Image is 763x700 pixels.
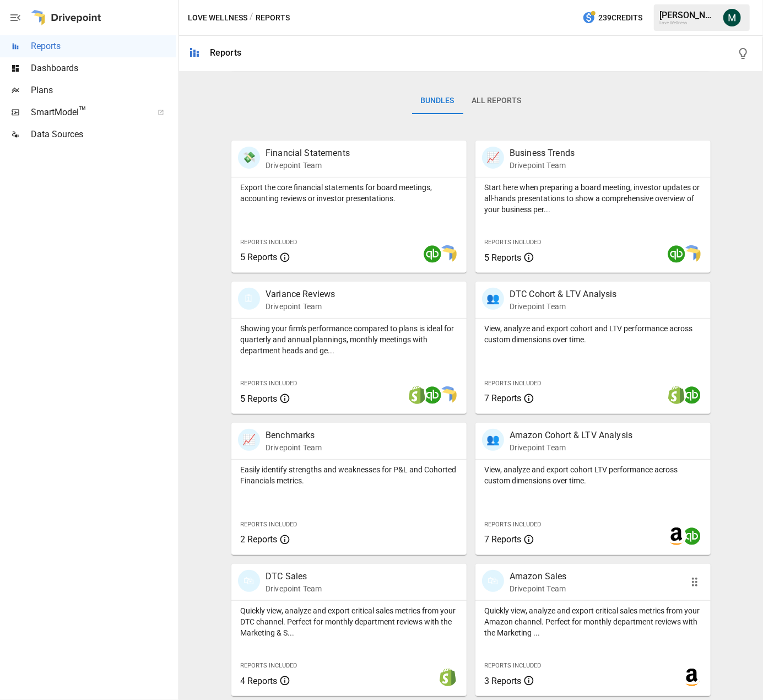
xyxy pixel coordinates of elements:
div: 🛍 [482,570,504,592]
img: amazon [668,527,685,545]
span: Reports Included [484,521,541,528]
p: DTC Sales [266,570,322,583]
button: Michael Cormack [717,2,748,33]
span: Plans [31,84,176,97]
span: Data Sources [31,128,176,141]
button: Bundles [412,88,463,114]
span: 239 Credits [598,11,642,25]
span: Reports Included [240,380,297,387]
img: shopify [668,386,685,404]
span: Reports Included [484,380,541,387]
span: SmartModel [31,106,145,119]
span: 2 Reports [240,534,277,545]
p: Showing your firm's performance compared to plans is ideal for quarterly and annual plannings, mo... [240,323,458,356]
div: [PERSON_NAME] [659,10,717,20]
p: Start here when preparing a board meeting, investor updates or all-hands presentations to show a ... [484,182,702,215]
p: Quickly view, analyze and export critical sales metrics from your DTC channel. Perfect for monthl... [240,605,458,638]
span: Reports Included [240,521,297,528]
span: 7 Reports [484,534,521,545]
img: quickbooks [683,527,701,545]
img: quickbooks [424,245,441,263]
span: Reports Included [484,239,541,246]
p: Drivepoint Team [510,160,575,171]
p: Drivepoint Team [266,301,335,312]
div: / [250,11,253,25]
button: All Reports [463,88,531,114]
p: Financial Statements [266,147,350,160]
div: 📈 [482,147,504,169]
p: Easily identify strengths and weaknesses for P&L and Cohorted Financials metrics. [240,464,458,486]
p: Drivepoint Team [266,583,322,594]
div: 🛍 [238,570,260,592]
div: 👥 [482,288,504,310]
div: 💸 [238,147,260,169]
p: DTC Cohort & LTV Analysis [510,288,617,301]
p: Drivepoint Team [266,442,322,453]
span: Dashboards [31,62,176,75]
p: Amazon Cohort & LTV Analysis [510,429,632,442]
p: Amazon Sales [510,570,567,583]
img: smart model [683,245,701,263]
span: 5 Reports [484,252,521,263]
img: amazon [683,669,701,686]
img: shopify [439,669,457,686]
p: Drivepoint Team [510,583,567,594]
p: Export the core financial statements for board meetings, accounting reviews or investor presentat... [240,182,458,204]
div: 📈 [238,429,260,451]
span: Reports [31,40,176,53]
div: Love Wellness [659,20,717,25]
p: Quickly view, analyze and export critical sales metrics from your Amazon channel. Perfect for mon... [484,605,702,638]
span: 4 Reports [240,676,277,686]
p: Drivepoint Team [510,301,617,312]
img: quickbooks [668,245,685,263]
div: Reports [210,47,241,58]
span: 3 Reports [484,676,521,686]
p: Benchmarks [266,429,322,442]
button: 239Credits [578,8,647,28]
p: View, analyze and export cohort and LTV performance across custom dimensions over time. [484,323,702,345]
span: 5 Reports [240,252,277,262]
span: ™ [79,104,86,118]
div: 🗓 [238,288,260,310]
span: Reports Included [240,239,297,246]
p: Drivepoint Team [266,160,350,171]
button: Love Wellness [188,11,247,25]
p: Variance Reviews [266,288,335,301]
span: Reports Included [240,662,297,669]
p: View, analyze and export cohort LTV performance across custom dimensions over time. [484,464,702,486]
p: Business Trends [510,147,575,160]
img: shopify [408,386,426,404]
img: quickbooks [424,386,441,404]
img: quickbooks [683,386,701,404]
p: Drivepoint Team [510,442,632,453]
img: smart model [439,245,457,263]
img: smart model [439,386,457,404]
img: Michael Cormack [723,9,741,26]
span: 5 Reports [240,394,277,404]
div: 👥 [482,429,504,451]
span: Reports Included [484,662,541,669]
span: 7 Reports [484,393,521,403]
